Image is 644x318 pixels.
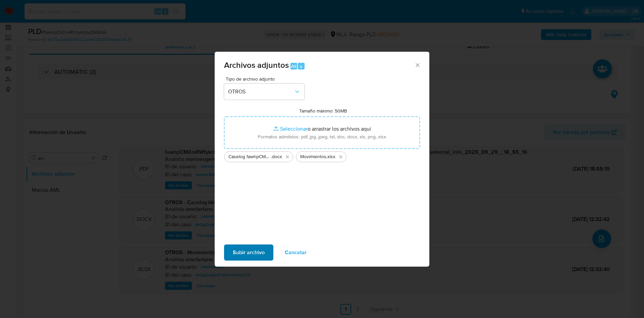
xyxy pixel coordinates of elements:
span: Alt [291,63,297,70]
span: a [300,63,302,70]
span: OTROS [228,88,294,95]
span: Movimientos [300,153,326,160]
span: Archivos adjuntos [224,59,289,71]
button: Subir archivo [224,244,273,261]
label: Tamaño máximo: 50MB [299,108,347,114]
span: Subir archivo [233,245,265,260]
button: Cerrar [414,62,420,68]
button: Cancelar [276,244,315,261]
button: Eliminar Movimientos.xlsx [337,153,345,161]
button: OTROS [224,84,305,100]
span: Tipo de archivo adjunto [226,77,306,81]
span: .docx [271,153,282,160]
span: Caselog fawhpCMXixRW1ykc6x2SGMlA_2025_09_29_16_34_38 [228,153,271,160]
span: .xlsx [326,153,335,160]
span: Cancelar [285,245,307,260]
button: Eliminar Caselog fawhpCMXixRW1ykc6x2SGMlA_2025_09_29_16_34_38.docx [283,153,291,161]
ul: Archivos seleccionados [224,149,420,162]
